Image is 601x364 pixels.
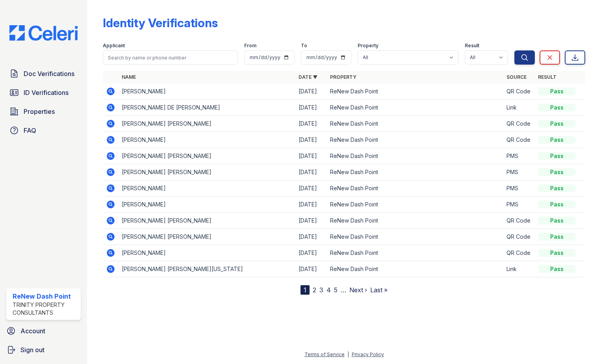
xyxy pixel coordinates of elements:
[6,66,81,82] a: Doc Verifications
[327,261,504,277] td: ReNew Dash Point
[24,88,69,97] span: ID Verifications
[295,148,327,164] td: [DATE]
[295,245,327,261] td: [DATE]
[295,180,327,197] td: [DATE]
[295,164,327,180] td: [DATE]
[347,351,349,357] div: |
[352,351,384,357] a: Privacy Policy
[6,85,81,100] a: ID Verifications
[503,100,535,116] td: Link
[295,261,327,277] td: [DATE]
[24,107,55,116] span: Properties
[119,245,295,261] td: [PERSON_NAME]
[538,152,576,160] div: Pass
[503,180,535,197] td: PMS
[300,285,310,295] div: 1
[20,326,45,336] span: Account
[327,245,504,261] td: ReNew Dash Point
[119,148,295,164] td: [PERSON_NAME] [PERSON_NAME]
[538,136,576,144] div: Pass
[538,217,576,225] div: Pass
[319,286,323,294] a: 3
[503,164,535,180] td: PMS
[103,50,238,65] input: Search by name or phone number
[244,43,256,49] label: From
[119,213,295,229] td: [PERSON_NAME] [PERSON_NAME]
[327,148,504,164] td: ReNew Dash Point
[295,229,327,245] td: [DATE]
[24,69,74,78] span: Doc Verifications
[538,201,576,208] div: Pass
[327,213,504,229] td: ReNew Dash Point
[327,84,504,100] td: ReNew Dash Point
[327,229,504,245] td: ReNew Dash Point
[13,292,78,301] div: ReNew Dash Point
[299,74,317,80] a: Date ▼
[301,43,307,49] label: To
[327,164,504,180] td: ReNew Dash Point
[3,323,84,339] a: Account
[503,261,535,277] td: Link
[295,213,327,229] td: [DATE]
[370,286,388,294] a: Last »
[295,84,327,100] td: [DATE]
[119,197,295,213] td: [PERSON_NAME]
[304,351,345,357] a: Terms of Service
[538,184,576,192] div: Pass
[506,74,527,80] a: Source
[6,123,81,138] a: FAQ
[503,116,535,132] td: QR Code
[538,233,576,241] div: Pass
[313,286,316,294] a: 2
[503,84,535,100] td: QR Code
[122,74,136,80] a: Name
[327,180,504,197] td: ReNew Dash Point
[119,229,295,245] td: [PERSON_NAME] [PERSON_NAME]
[103,16,218,30] div: Identity Verifications
[327,197,504,213] td: ReNew Dash Point
[24,126,36,135] span: FAQ
[503,148,535,164] td: PMS
[20,345,45,355] span: Sign out
[119,84,295,100] td: [PERSON_NAME]
[334,286,338,294] a: 5
[538,120,576,128] div: Pass
[6,104,81,119] a: Properties
[341,285,346,295] span: …
[119,164,295,180] td: [PERSON_NAME] [PERSON_NAME]
[327,116,504,132] td: ReNew Dash Point
[538,265,576,273] div: Pass
[503,132,535,148] td: QR Code
[119,132,295,148] td: [PERSON_NAME]
[119,116,295,132] td: [PERSON_NAME] [PERSON_NAME]
[295,116,327,132] td: [DATE]
[119,180,295,197] td: [PERSON_NAME]
[119,100,295,116] td: [PERSON_NAME] DE [PERSON_NAME]
[503,229,535,245] td: QR Code
[538,74,556,80] a: Result
[326,286,331,294] a: 4
[330,74,356,80] a: Property
[538,87,576,95] div: Pass
[13,301,78,317] div: Trinity Property Consultants
[358,43,378,49] label: Property
[295,132,327,148] td: [DATE]
[295,100,327,116] td: [DATE]
[503,213,535,229] td: QR Code
[295,197,327,213] td: [DATE]
[503,245,535,261] td: QR Code
[349,286,367,294] a: Next ›
[538,249,576,257] div: Pass
[327,132,504,148] td: ReNew Dash Point
[119,261,295,277] td: [PERSON_NAME] [PERSON_NAME][US_STATE]
[327,100,504,116] td: ReNew Dash Point
[3,342,84,358] a: Sign out
[103,43,125,49] label: Applicant
[3,25,84,41] img: CE_Logo_Blue-a8612792a0a2168367f1c8372b55b34899dd931a85d93a1a3d3e32e68fde9ad4.png
[538,104,576,111] div: Pass
[538,168,576,176] div: Pass
[503,197,535,213] td: PMS
[465,43,479,49] label: Result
